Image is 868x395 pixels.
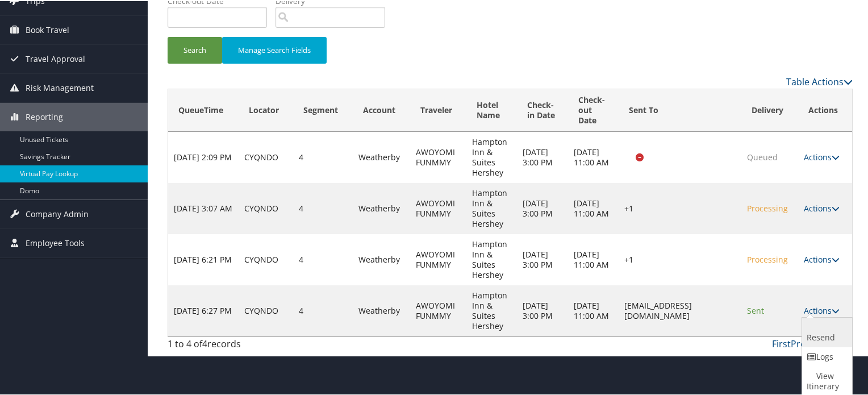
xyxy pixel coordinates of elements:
span: Employee Tools [26,228,85,256]
td: CYQNDO [239,131,293,182]
td: [DATE] 11:00 AM [568,233,619,284]
td: AWOYOMI FUNMMY [410,284,466,335]
th: Segment: activate to sort column ascending [293,88,353,131]
th: Account: activate to sort column ascending [353,88,410,131]
span: Risk Management [26,73,94,101]
span: Processing [747,202,788,213]
td: [DATE] 11:00 AM [568,182,619,233]
span: Processing [747,253,788,264]
span: Sent [747,304,764,315]
th: Check-in Date: activate to sort column ascending [517,88,568,131]
button: Manage Search Fields [222,36,327,63]
td: [DATE] 3:00 PM [517,284,568,335]
a: Logs [802,346,849,365]
th: Hotel Name: activate to sort column ascending [466,88,517,131]
th: Delivery: activate to sort column ascending [741,88,798,131]
th: Sent To: activate to sort column ascending [619,88,741,131]
td: [DATE] 3:00 PM [517,131,568,182]
td: 4 [293,233,353,284]
td: +1 [619,233,741,284]
th: Actions [798,88,852,131]
a: Prev [791,336,810,349]
th: Locator: activate to sort column ascending [239,88,293,131]
span: Reporting [26,102,63,130]
td: Hampton Inn & Suites Hershey [466,284,517,335]
td: [DATE] 11:00 AM [568,131,619,182]
div: 1 to 4 of records [168,336,326,355]
a: Actions [804,253,840,264]
a: Table Actions [786,74,853,87]
td: [DATE] 11:00 AM [568,284,619,335]
button: Search [168,36,222,63]
td: [DATE] 6:21 PM [168,233,239,284]
td: AWOYOMI FUNMMY [410,182,466,233]
a: Actions [804,202,840,213]
td: Hampton Inn & Suites Hershey [466,182,517,233]
td: +1 [619,182,741,233]
td: 4 [293,284,353,335]
th: Traveler: activate to sort column ascending [410,88,466,131]
a: View Itinerary [802,365,849,395]
td: [DATE] 2:09 PM [168,131,239,182]
td: 4 [293,131,353,182]
td: CYQNDO [239,284,293,335]
td: Weatherby [353,131,410,182]
td: Weatherby [353,233,410,284]
td: Hampton Inn & Suites Hershey [466,131,517,182]
td: [DATE] 6:27 PM [168,284,239,335]
td: AWOYOMI FUNMMY [410,233,466,284]
td: CYQNDO [239,182,293,233]
a: Actions [804,304,840,315]
td: Weatherby [353,182,410,233]
td: Weatherby [353,284,410,335]
span: Company Admin [26,199,89,227]
td: 4 [293,182,353,233]
th: Check-out Date: activate to sort column ascending [568,88,619,131]
td: [DATE] 3:00 PM [517,233,568,284]
th: QueueTime: activate to sort column ascending [168,88,239,131]
a: Resend [802,317,849,346]
span: 4 [202,336,207,349]
td: [DATE] 3:07 AM [168,182,239,233]
td: [EMAIL_ADDRESS][DOMAIN_NAME] [619,284,741,335]
span: Book Travel [26,15,69,43]
span: Queued [747,151,778,161]
a: Actions [804,151,840,161]
td: AWOYOMI FUNMMY [410,131,466,182]
td: Hampton Inn & Suites Hershey [466,233,517,284]
td: [DATE] 3:00 PM [517,182,568,233]
td: CYQNDO [239,233,293,284]
a: First [772,336,791,349]
span: Travel Approval [26,44,85,72]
